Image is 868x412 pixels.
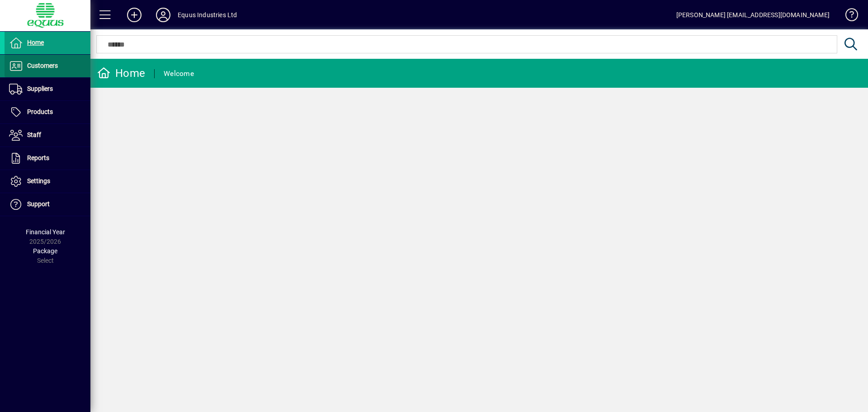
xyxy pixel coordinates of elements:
[27,39,44,46] span: Home
[149,7,178,23] button: Profile
[27,85,53,92] span: Suppliers
[5,78,90,100] a: Suppliers
[27,131,41,138] span: Staff
[5,193,90,216] a: Support
[97,66,145,81] div: Home
[164,66,194,81] div: Welcome
[178,8,237,22] div: Equus Industries Ltd
[27,177,50,185] span: Settings
[27,200,50,208] span: Support
[5,147,90,170] a: Reports
[27,62,58,69] span: Customers
[5,124,90,147] a: Staff
[5,55,90,77] a: Customers
[26,228,65,236] span: Financial Year
[27,108,53,115] span: Products
[676,8,830,22] div: [PERSON_NAME] [EMAIL_ADDRESS][DOMAIN_NAME]
[839,2,857,31] a: Knowledge Base
[5,101,90,123] a: Products
[120,7,149,23] button: Add
[27,154,49,161] span: Reports
[33,247,57,255] span: Package
[5,170,90,193] a: Settings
